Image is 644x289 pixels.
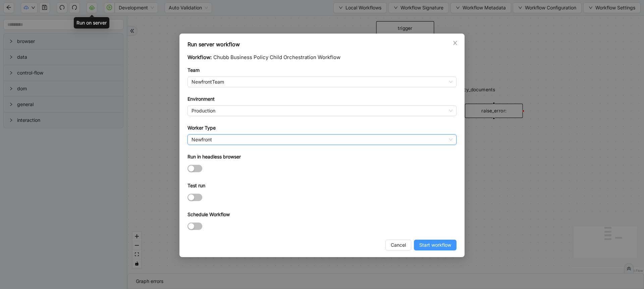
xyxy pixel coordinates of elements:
[391,241,406,249] span: Cancel
[187,95,215,103] label: Environment
[192,135,452,145] span: Newfront
[74,17,109,29] div: Run on server
[452,40,458,46] span: close
[192,106,452,116] span: Production
[187,211,230,218] label: Schedule Workflow
[187,223,202,230] button: Schedule Workflow
[213,54,340,60] span: Chubb Business Policy Child Orchestration Workflow
[187,153,241,160] label: Run in headless browser
[419,241,451,249] span: Start workflow
[192,77,452,87] span: NewfrontTeam
[187,66,200,74] label: Team
[187,54,212,60] span: Workflow:
[187,40,457,48] div: Run server workflow
[451,39,459,47] button: Close
[187,165,202,172] button: Run in headless browser
[385,240,411,250] button: Cancel
[187,182,205,189] label: Test run
[187,194,202,201] button: Test run
[414,240,457,250] button: Start workflow
[187,124,216,132] label: Worker Type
